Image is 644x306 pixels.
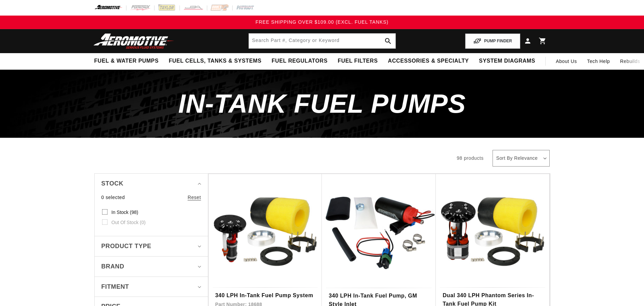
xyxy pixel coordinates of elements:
[333,53,383,69] summary: Fuel Filters
[169,58,261,65] span: Fuel Cells, Tanks & Systems
[101,236,201,256] summary: Product type (0 selected)
[256,19,388,25] span: FREE SHIPPING OVER $109.00 (EXCL. FUEL TANKS)
[338,58,378,65] span: Fuel Filters
[112,219,146,225] span: Out of stock (0)
[465,34,520,49] button: PUMP FINDER
[388,58,469,65] span: Accessories & Specialty
[112,209,138,215] span: In stock (98)
[457,155,484,161] span: 98 products
[383,53,474,69] summary: Accessories & Specialty
[101,262,124,271] span: Brand
[94,58,159,65] span: Fuel & Water Pumps
[92,33,176,49] img: Aeromotive
[474,53,540,69] summary: System Diagrams
[249,34,396,48] input: Search by Part Number, Category or Keyword
[620,58,640,65] span: Rebuilds
[164,53,266,69] summary: Fuel Cells, Tanks & Systems
[101,277,201,297] summary: Fitment (0 selected)
[178,89,466,118] span: In-Tank Fuel Pumps
[101,282,129,292] span: Fitment
[188,194,201,201] a: Reset
[551,53,582,69] a: About Us
[89,53,164,69] summary: Fuel & Water Pumps
[587,58,610,65] span: Tech Help
[101,179,124,189] span: Stock
[215,291,315,300] a: 340 LPH In-Tank Fuel Pump System
[582,53,615,69] summary: Tech Help
[101,257,201,277] summary: Brand (0 selected)
[381,34,396,48] button: search button
[101,241,151,251] span: Product type
[101,174,201,194] summary: Stock (0 selected)
[556,59,577,64] span: About Us
[479,58,535,65] span: System Diagrams
[271,58,327,65] span: Fuel Regulators
[101,194,125,201] span: 0 selected
[266,53,332,69] summary: Fuel Regulators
